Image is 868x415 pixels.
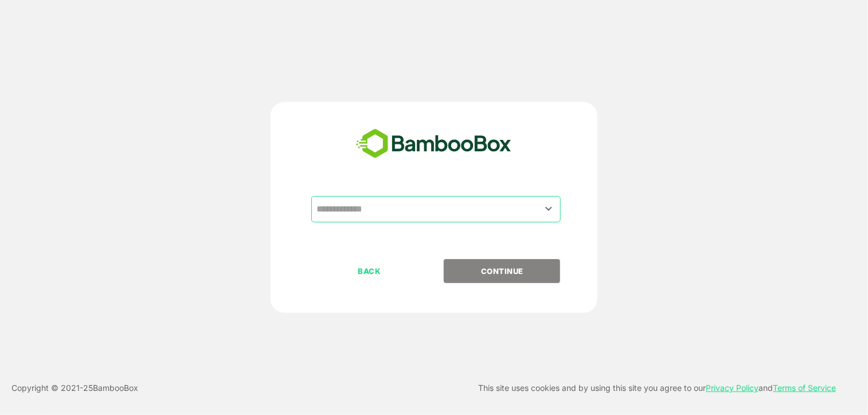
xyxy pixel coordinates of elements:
a: Privacy Policy [706,383,758,393]
button: Open [541,201,557,217]
button: BACK [311,259,428,283]
button: CONTINUE [444,259,560,283]
a: Terms of Service [773,383,836,393]
p: Copyright © 2021- 25 BambooBox [11,381,138,395]
p: This site uses cookies and by using this site you agree to our and [478,381,836,395]
p: BACK [312,265,427,277]
p: CONTINUE [445,265,560,277]
img: bamboobox [350,125,518,163]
